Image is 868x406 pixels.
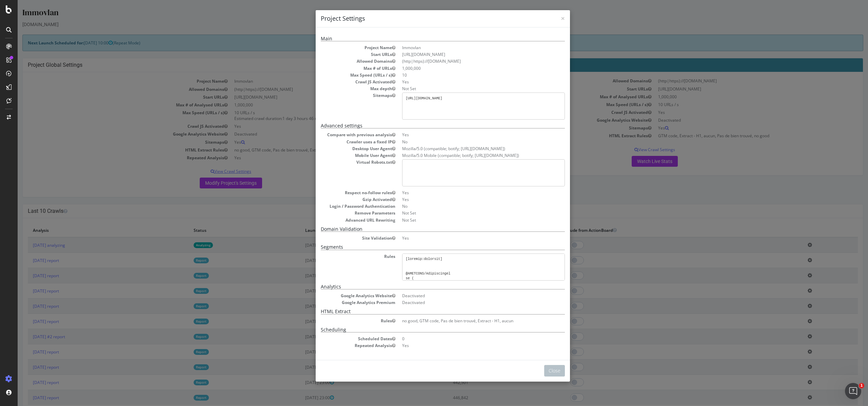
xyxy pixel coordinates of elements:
dt: Mobile User Agent [303,153,378,158]
dd: 0 [384,336,547,342]
dt: Gzip Activated [303,197,378,202]
h5: Main [303,36,547,41]
dd: no good, GTM code, Pas de bien trouvé, Extract - H1, aucun [384,318,547,324]
dd: Not Set [384,217,547,223]
dt: Max Speed (URLs / s) [303,72,378,78]
dt: Remove Parameters [303,210,378,216]
dt: Allowed Domains [303,58,378,64]
dd: Yes [384,343,547,348]
dt: Crawl JS Activated [303,79,378,85]
pre: [URL][DOMAIN_NAME] [384,93,547,120]
dd: Yes [384,132,547,138]
dt: Max depth [303,86,378,92]
dd: 10 [384,72,547,78]
dt: Respect no-follow rules [303,190,378,196]
dd: Deactivated [384,300,547,305]
h5: Scheduling [303,327,547,332]
dt: Compare with previous analysis [303,132,378,138]
iframe: Intercom live chat [845,383,861,399]
dt: Google Analytics Website [303,293,378,299]
h5: Domain Validation [303,226,547,232]
dt: Project Name [303,45,378,50]
dd: Yes [384,190,547,196]
dt: Advanced URL Rewriting [303,217,378,223]
dd: [URL][DOMAIN_NAME] [384,52,547,57]
dt: Site Validation [303,235,378,241]
h5: Segments [303,244,547,250]
button: Close [527,365,547,377]
dd: No [384,139,547,145]
span: 1 [859,383,864,388]
dd: 1,000,000 [384,65,547,71]
h5: HTML Extract [303,309,547,314]
dt: Max # of URLs [303,65,378,71]
dd: Not Set [384,210,547,216]
dt: Login / Password Authentication [303,203,378,209]
dd: Immovlan [384,45,547,50]
h5: Advanced settings [303,123,547,128]
pre: [loremip:dolorsit] @AMETCONS/Adipiscingel se ( doei */te/incididu* utla */et/dolorema* aliq */en/... [384,253,547,281]
dd: Mozilla/5.0 (compatible; botify; [URL][DOMAIN_NAME]) [384,146,547,151]
dd: No [384,203,547,209]
dd: Yes [384,197,547,202]
span: × [543,14,547,23]
dd: Yes [384,235,547,241]
dt: Sitemaps [303,93,378,98]
dt: Rules [303,253,378,259]
h4: Project Settings [303,14,547,23]
dd: Yes [384,79,547,85]
dt: Repeated Analysis [303,343,378,348]
dt: Start URLs [303,52,378,57]
li: (http|https)://[DOMAIN_NAME] [384,58,547,64]
dt: Virtual Robots.txt [303,159,378,165]
h5: Analytics [303,284,547,289]
dd: Deactivated [384,293,547,299]
dt: Desktop User Agent [303,146,378,151]
dd: Mozilla/5.0 Mobile (compatible; botify; [URL][DOMAIN_NAME]) [384,153,547,158]
dt: Crawler uses a fixed IP [303,139,378,145]
dt: Rules [303,318,378,324]
dt: Scheduled Dates [303,336,378,342]
dd: Not Set [384,86,547,92]
dt: Google Analytics Premium [303,300,378,305]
